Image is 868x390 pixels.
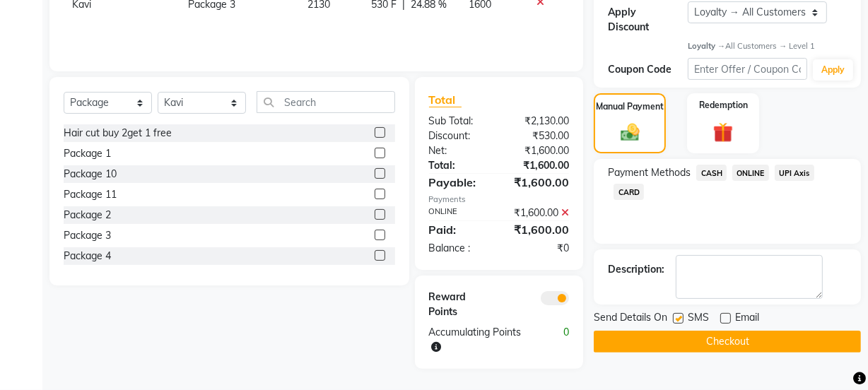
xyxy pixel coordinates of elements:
[499,241,580,256] div: ₹0
[688,40,847,52] div: All Customers → Level 1
[594,310,667,328] span: Send Details On
[594,331,861,353] button: Checkout
[499,158,580,173] div: ₹1,600.00
[732,165,769,181] span: ONLINE
[429,93,462,107] span: Total
[608,262,664,277] div: Description:
[699,99,748,112] label: Redemption
[596,100,664,113] label: Manual Payment
[608,5,688,35] div: Apply Discount
[499,143,580,158] div: ₹1,600.00
[499,174,580,191] div: ₹1,600.00
[688,310,709,328] span: SMS
[64,228,111,243] div: Package 3
[418,206,499,220] div: ONLINE
[418,174,499,191] div: Payable:
[418,290,499,319] div: Reward Points
[418,114,499,129] div: Sub Total:
[735,310,759,328] span: Email
[64,249,111,264] div: Package 4
[775,165,814,181] span: UPI Axis
[418,129,499,143] div: Discount:
[64,167,117,182] div: Package 10
[813,59,853,81] button: Apply
[499,221,580,238] div: ₹1,600.00
[499,206,580,220] div: ₹1,600.00
[257,91,395,113] input: Search
[418,158,499,173] div: Total:
[418,143,499,158] div: Net:
[499,114,580,129] div: ₹2,130.00
[64,146,111,161] div: Package 1
[64,208,111,223] div: Package 2
[696,165,727,181] span: CASH
[539,325,580,355] div: 0
[614,184,644,200] span: CARD
[608,165,691,180] span: Payment Methods
[608,62,688,77] div: Coupon Code
[418,221,499,238] div: Paid:
[418,241,499,256] div: Balance :
[688,58,807,80] input: Enter Offer / Coupon Code
[64,126,172,141] div: Hair cut buy 2get 1 free
[688,41,725,51] strong: Loyalty →
[418,325,540,355] div: Accumulating Points
[499,129,580,143] div: ₹530.00
[429,194,570,206] div: Payments
[615,122,645,143] img: _cash.svg
[64,187,117,202] div: Package 11
[707,120,739,145] img: _gift.svg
